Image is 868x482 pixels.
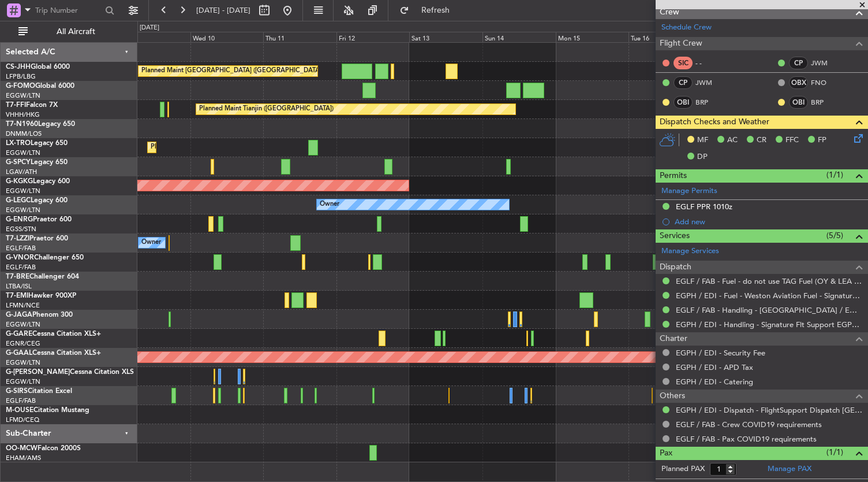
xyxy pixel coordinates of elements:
input: Trip Number [35,2,102,19]
a: LFMN/NCE [6,301,40,310]
span: G-GAAL [6,350,32,357]
span: AC [727,135,738,146]
span: T7-N1960 [6,121,38,128]
a: OO-MCWFalcon 2000S [6,445,81,452]
a: T7-EMIHawker 900XP [6,292,76,299]
a: T7-BREChallenger 604 [6,273,79,280]
a: EGGW/LTN [6,149,40,157]
div: Sun 14 [482,32,556,42]
a: EHAM/AMS [6,454,41,462]
a: G-SIRSCitation Excel [6,388,72,395]
div: Thu 11 [263,32,336,42]
span: Charter [660,332,687,346]
a: G-GAALCessna Citation XLS+ [6,350,101,357]
div: OBI [789,96,808,109]
a: JWM [695,77,721,88]
div: - - [695,58,721,68]
a: EGPH / EDI - Handling - Signature Flt Support EGPH / EDI [676,320,862,329]
span: Dispatch [660,261,691,274]
div: CP [674,76,693,89]
label: Planned PAX [661,464,705,475]
a: EGLF / FAB - Fuel - do not use TAG Fuel (OY & LEA only) EGLF / FAB [676,276,862,286]
span: G-JAGA [6,312,32,318]
span: M-OUSE [6,407,33,414]
a: LGAV/ATH [6,168,37,176]
a: EGPH / EDI - Dispatch - FlightSupport Dispatch [GEOGRAPHIC_DATA] [676,405,862,415]
span: T7-BRE [6,273,29,280]
a: G-SPCYLegacy 650 [6,159,68,166]
button: All Aircraft [13,23,125,41]
span: LX-TRO [6,140,31,147]
a: DNMM/LOS [6,129,42,138]
a: LX-TROLegacy 650 [6,140,68,147]
div: Tue 9 [117,32,190,42]
div: Wed 10 [190,32,264,42]
span: DP [697,151,708,163]
div: SIC [674,57,693,69]
span: FFC [785,135,799,146]
a: EGLF/FAB [6,396,36,405]
span: CS-JHH [6,64,31,71]
a: LFPB/LBG [6,72,36,81]
a: T7-FFIFalcon 7X [6,102,58,109]
span: Crew [660,6,679,19]
div: Sat 13 [409,32,482,42]
div: Planned Maint [GEOGRAPHIC_DATA] ([GEOGRAPHIC_DATA]) [141,62,323,80]
a: EGLF / FAB - Handling - [GEOGRAPHIC_DATA] / EGLF / FAB [676,305,862,315]
a: G-FOMOGlobal 6000 [6,83,74,90]
a: EGLF/FAB [6,244,36,253]
a: Schedule Crew [661,22,712,34]
a: Manage Permits [661,186,717,197]
a: G-KGKGLegacy 600 [6,178,70,185]
a: G-GARECessna Citation XLS+ [6,331,101,338]
span: [DATE] - [DATE] [196,5,250,16]
span: Others [660,390,685,403]
span: T7-LZZI [6,235,29,242]
span: (1/1) [826,446,843,458]
a: G-[PERSON_NAME]Cessna Citation XLS [6,369,134,376]
a: T7-LZZIPraetor 600 [6,235,68,242]
div: Planned Maint Tianjin ([GEOGRAPHIC_DATA]) [199,101,334,118]
a: VHHH/HKG [6,110,40,119]
span: G-[PERSON_NAME] [6,369,70,376]
a: EGGW/LTN [6,206,40,214]
span: G-SIRS [6,388,28,395]
a: EGLF/FAB [6,263,36,272]
button: Refresh [394,1,463,20]
a: EGPH / EDI - Fuel - Weston Aviation Fuel - Signature - EGPH / EDI [676,291,862,301]
span: G-FOMO [6,83,35,90]
span: Dispatch Checks and Weather [660,116,769,129]
div: Planned Maint Dusseldorf [151,139,226,156]
a: EGPH / EDI - Catering [676,377,753,387]
a: EGPH / EDI - APD Tax [676,362,753,372]
div: Mon 15 [556,32,629,42]
a: CS-JHHGlobal 6000 [6,64,70,71]
span: Pax [660,447,672,460]
a: EGGW/LTN [6,187,40,195]
a: LTBA/ISL [6,282,32,291]
a: G-ENRGPraetor 600 [6,216,72,223]
a: EGGW/LTN [6,358,40,367]
span: T7-FFI [6,102,26,109]
span: Refresh [411,6,460,14]
span: All Aircraft [30,28,122,36]
a: LFMD/CEQ [6,416,39,424]
span: T7-EMI [6,292,28,299]
span: (5/5) [826,229,843,242]
div: Owner [320,196,339,213]
div: OBX [789,76,808,89]
span: FP [818,135,826,146]
span: Services [660,229,690,243]
a: EGGW/LTN [6,91,40,100]
a: EGNR/CEG [6,339,40,348]
a: EGSS/STN [6,225,36,233]
span: G-ENRG [6,216,33,223]
div: Tue 16 [628,32,702,42]
span: Flight Crew [660,37,702,50]
a: EGLF / FAB - Pax COVID19 requirements [676,434,817,444]
a: M-OUSECitation Mustang [6,407,89,414]
span: G-LEGC [6,197,31,204]
a: EGGW/LTN [6,377,40,386]
div: Owner [141,234,161,251]
a: G-LEGCLegacy 600 [6,197,68,204]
